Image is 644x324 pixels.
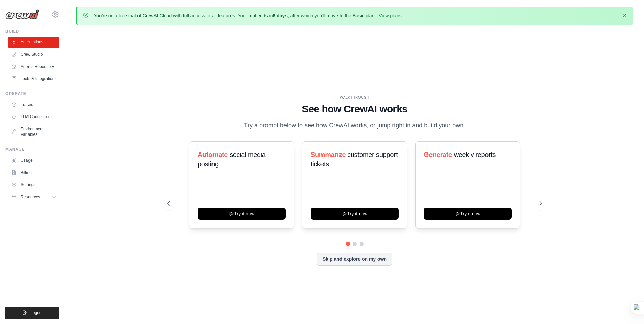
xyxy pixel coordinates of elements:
[273,13,288,18] strong: 6 days
[8,61,59,72] a: Agents Repository
[5,307,59,319] button: Logout
[424,208,512,220] button: Try it now
[8,155,59,166] a: Usage
[317,253,392,266] button: Skip and explore on my own
[311,208,399,220] button: Try it now
[5,29,59,34] div: Build
[241,121,469,130] p: Try a prompt below to see how CrewAI works, or jump right in and build your own.
[198,151,266,168] span: social media posting
[94,12,403,19] p: You're on a free trial of CrewAI Cloud with full access to all features. Your trial ends in , aft...
[167,103,542,115] h1: See how CrewAI works
[167,95,542,100] div: WALKTHROUGH
[8,192,59,202] button: Resources
[21,194,40,200] span: Resources
[5,9,39,19] img: Logo
[5,147,59,152] div: Manage
[8,179,59,190] a: Settings
[8,111,59,122] a: LLM Connections
[8,49,59,60] a: Crew Studio
[198,208,286,220] button: Try it now
[454,151,496,158] span: weekly reports
[311,151,398,168] span: customer support tickets
[30,310,43,316] span: Logout
[8,124,59,140] a: Environment Variables
[8,167,59,178] a: Billing
[424,151,452,158] span: Generate
[8,37,59,48] a: Automations
[8,99,59,110] a: Traces
[5,91,59,96] div: Operate
[8,73,59,84] a: Tools & Integrations
[311,151,346,158] span: Summarize
[379,13,401,18] a: View plans
[198,151,228,158] span: Automate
